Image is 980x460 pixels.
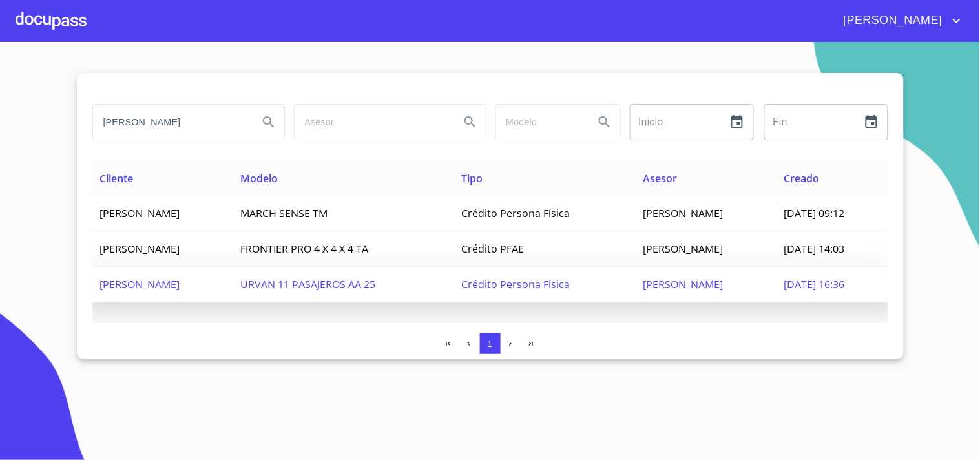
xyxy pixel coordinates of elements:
span: Creado [784,171,819,185]
span: [PERSON_NAME] [643,277,724,291]
button: Search [589,107,620,138]
span: [PERSON_NAME] [100,242,180,256]
span: MARCH SENSE TM [240,206,328,220]
span: [DATE] 16:36 [784,277,844,291]
span: [DATE] 14:03 [784,242,844,256]
span: Crédito Persona Física [461,277,570,291]
input: search [93,105,248,140]
span: Asesor [643,171,678,185]
span: [PERSON_NAME] [643,206,724,220]
span: Modelo [240,171,278,185]
span: Crédito Persona Física [461,206,570,220]
input: search [295,105,450,140]
span: Cliente [100,171,134,185]
button: 1 [480,333,501,354]
span: Tipo [461,171,483,185]
button: account of current user [834,10,964,31]
span: [PERSON_NAME] [834,10,949,31]
span: URVAN 11 PASAJEROS AA 25 [240,277,375,291]
button: Search [455,107,486,138]
span: Crédito PFAE [461,242,524,256]
span: 1 [488,339,492,349]
span: [PERSON_NAME] [100,277,180,291]
span: FRONTIER PRO 4 X 4 X 4 TA [240,242,368,256]
input: search [496,105,584,140]
span: [DATE] 09:12 [784,206,844,220]
button: Search [253,107,284,138]
span: [PERSON_NAME] [643,242,724,256]
span: [PERSON_NAME] [100,206,180,220]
